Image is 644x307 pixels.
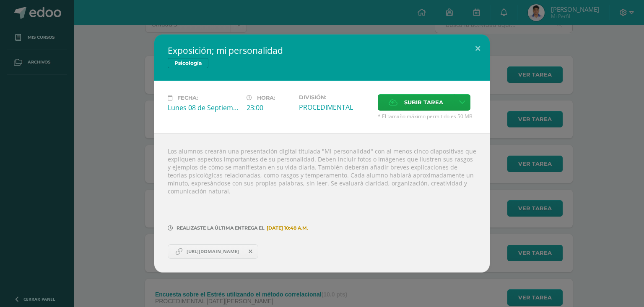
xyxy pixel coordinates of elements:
[299,94,371,101] label: División:
[168,45,476,56] h2: Exposición; mi personalidad
[404,95,443,110] span: Subir tarea
[154,133,490,273] div: Los alumnos crearán una presentación digital titulada "Mi personalidad" con al menos cinco diapos...
[177,95,198,101] span: Fecha:
[299,103,371,112] div: PROCEDIMENTAL
[168,58,208,68] span: Psicología
[247,103,292,112] div: 23:00
[177,225,265,231] span: Realizaste la última entrega el
[257,95,275,101] span: Hora:
[168,103,240,112] div: Lunes 08 de Septiembre
[466,34,490,63] button: Close (Esc)
[244,247,258,256] span: Remover entrega
[168,244,258,259] a: [URL][DOMAIN_NAME]
[378,113,476,120] span: * El tamaño máximo permitido es 50 MB
[182,248,243,255] span: [URL][DOMAIN_NAME]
